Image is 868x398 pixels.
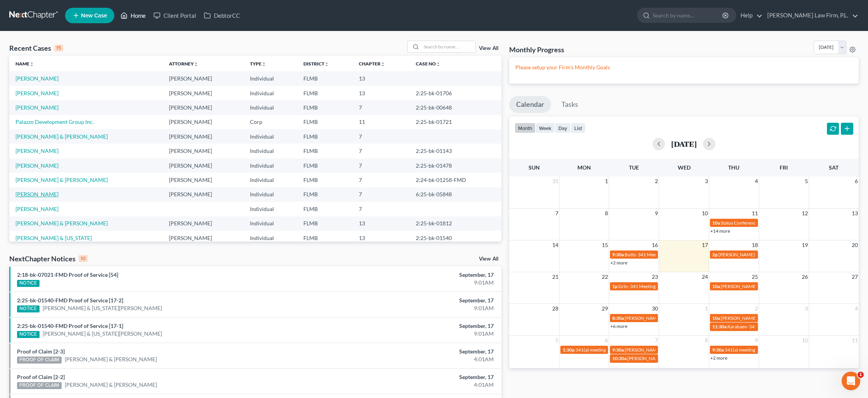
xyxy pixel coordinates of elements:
td: FLMB [297,158,353,173]
span: 15 [601,240,609,250]
span: 1 [704,304,709,313]
td: Corp [244,115,297,129]
td: 2:25-bk-01478 [410,158,501,173]
div: NOTICE [17,331,40,338]
span: 8 [704,336,709,345]
div: 9:01AM [340,330,494,338]
div: NextChapter Notices [9,254,88,263]
span: 341(a) meeting for [575,347,613,353]
a: [PERSON_NAME] & [PERSON_NAME] [15,220,108,226]
td: FLMB [297,86,353,100]
div: 4:01AM [340,355,494,363]
td: FLMB [297,216,353,231]
td: [PERSON_NAME] [163,115,244,129]
td: 7 [353,202,410,216]
span: 1:30p [563,347,575,353]
td: [PERSON_NAME] [163,231,244,245]
span: 2p [712,252,718,257]
a: +6 more [610,323,627,329]
a: DebtorCC [200,9,244,22]
td: [PERSON_NAME] [163,158,244,173]
span: [PERSON_NAME]- 341 Meeting [721,283,785,289]
span: 18 [751,240,759,250]
iframe: Intercom live chat [842,372,860,390]
span: 13 [851,209,859,218]
td: Individual [244,187,297,202]
i: unfold_more [262,62,266,67]
span: 7 [555,209,559,218]
i: unfold_more [324,62,329,67]
div: 15 [54,45,63,51]
span: 29 [601,304,609,313]
i: unfold_more [29,62,34,67]
span: 14 [551,240,559,250]
span: [PERSON_NAME]- 341 Meeting [721,315,785,321]
span: 1 [858,372,864,378]
td: FLMB [297,100,353,115]
h3: Monthly Progress [509,45,564,54]
a: [PERSON_NAME] [15,90,59,96]
span: Thu [728,164,739,171]
div: September, 17 [340,348,494,355]
button: week [536,123,555,133]
span: 25 [751,272,759,281]
i: unfold_more [381,62,385,67]
span: 10 [801,336,809,345]
span: 9:30a [712,347,724,353]
a: [PERSON_NAME] & [PERSON_NAME] [65,355,157,363]
span: 10a [712,315,720,321]
div: PROOF OF CLAIM [17,382,62,389]
span: 11 [851,336,859,345]
span: 30 [651,304,659,313]
span: [PERSON_NAME]- 341 Meeting [718,252,783,257]
td: FLMB [297,173,353,187]
span: 16 [651,240,659,250]
td: [PERSON_NAME] [163,187,244,202]
i: unfold_more [436,62,441,67]
td: Individual [244,216,297,231]
span: 6 [604,336,609,345]
td: 2:25-bk-01143 [410,144,501,158]
span: 4 [854,304,859,313]
a: Home [117,9,150,22]
a: View All [479,256,498,262]
td: FLMB [297,202,353,216]
span: 11 [751,209,759,218]
span: 26 [801,272,809,281]
a: [PERSON_NAME] & [PERSON_NAME] [65,381,157,389]
button: list [571,123,586,133]
td: [PERSON_NAME] [163,173,244,187]
a: [PERSON_NAME] Law Firm, P.L. [763,9,858,22]
span: 11:30a [712,324,727,329]
a: 2:18-bk-07021-FMD Proof of Service [54] [17,271,118,278]
span: [PERSON_NAME]- 341 Meeting [627,355,692,361]
div: Recent Cases [9,43,63,53]
span: 31 [551,177,559,186]
span: 5 [804,177,809,186]
input: Search by name... [421,41,475,52]
td: Individual [244,71,297,86]
td: 7 [353,187,410,202]
span: Status Conference for Epic Sweets Group, LLC [721,220,813,226]
span: 24 [701,272,709,281]
td: [PERSON_NAME] [163,71,244,86]
span: 2 [654,177,659,186]
div: NOTICE [17,305,40,312]
a: [PERSON_NAME] & [PERSON_NAME] [15,133,108,140]
a: [PERSON_NAME] [15,191,59,197]
a: Tasks [555,96,585,113]
div: 9:01AM [340,304,494,312]
td: 13 [353,216,410,231]
span: Karabaev- 341 Meeting [727,324,775,329]
a: Attorneyunfold_more [169,61,198,67]
span: [PERSON_NAME]- 341 Meeting [625,347,689,353]
a: 2:25-bk-01540-FMD Proof of Service [17-2] [17,297,123,304]
span: 8:30a [612,315,624,321]
td: Individual [244,231,297,245]
p: Please setup your Firm's Monthly Goals [515,63,852,71]
span: 12 [801,209,809,218]
span: Sat [829,164,839,171]
span: New Case [81,13,107,19]
td: 2:25-bk-01812 [410,216,501,231]
div: September, 17 [340,271,494,279]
